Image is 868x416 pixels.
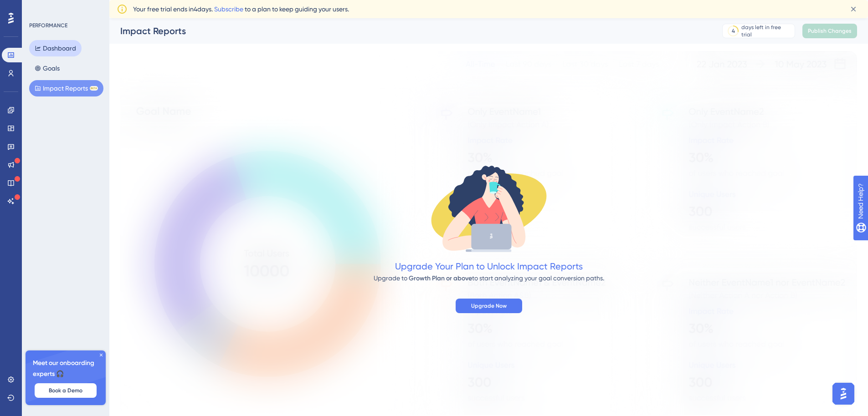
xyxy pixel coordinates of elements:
[21,2,57,13] span: Need Help?
[29,22,67,29] div: PERFORMANCE
[395,261,583,272] span: Upgrade Your Plan to Unlock Impact Reports
[29,60,65,76] button: Goals
[471,302,507,309] span: Upgrade Now
[802,24,857,38] button: Publish Changes
[29,80,103,96] button: Impact ReportsBETA
[374,274,604,282] span: Upgrade to to start analyzing your goal conversion paths.
[808,27,852,35] span: Publish Changes
[409,274,472,282] span: Growth Plan or above
[120,25,699,37] div: Impact Reports
[456,299,522,313] button: Upgrade Now
[33,358,98,380] span: Meet our onboarding experts 🎧
[133,4,349,15] span: Your free trial ends in 4 days. to a plan to keep guiding your users.
[741,24,792,38] div: days left in free trial
[29,40,82,56] button: Dashboard
[90,86,98,91] div: BETA
[732,27,735,35] div: 4
[830,380,857,407] iframe: UserGuiding AI Assistant Launcher
[214,5,243,13] a: Subscribe
[35,383,97,398] button: Book a Demo
[49,387,82,394] span: Book a Demo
